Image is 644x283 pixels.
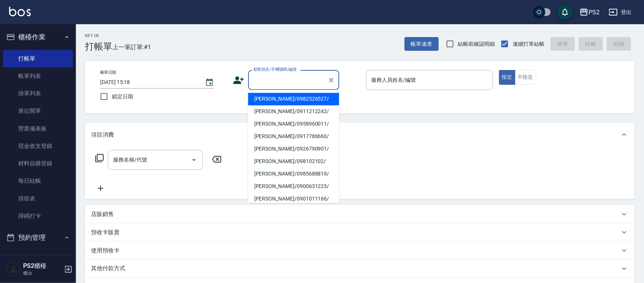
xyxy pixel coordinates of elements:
button: 登出 [606,5,635,19]
button: Open [188,154,200,166]
span: 上一筆訂單:#1 [112,42,151,52]
a: 預約管理 [3,250,73,268]
input: YYYY/MM/DD hh:mm [100,76,197,89]
li: [PERSON_NAME]/0911212242/ [248,106,339,118]
img: Logo [9,7,31,16]
p: 預收卡販賣 [91,229,120,236]
a: 材料自購登錄 [3,155,73,172]
a: 座位開單 [3,102,73,120]
div: 使用預收卡 [85,241,635,260]
a: 現金收支登錄 [3,137,73,155]
button: Choose date, selected date is 2025-09-22 [200,73,219,92]
span: 連續打單結帳 [513,40,545,48]
a: 帳單列表 [3,67,73,85]
button: 帳單速查 [405,37,439,51]
h3: 打帳單 [85,41,112,52]
li: [PERSON_NAME]/0900631223/ [248,180,339,193]
li: [PERSON_NAME]/0926790901/ [248,143,339,155]
li: [PERSON_NAME]/0958960011/ [248,118,339,131]
label: 帳單日期 [100,70,116,75]
a: 掛單列表 [3,85,73,102]
p: 使用預收卡 [91,247,120,255]
button: 預約管理 [3,228,73,247]
li: [PERSON_NAME]/0901011166/ [248,193,339,205]
a: 掃碼打卡 [3,207,73,225]
a: 每日結帳 [3,172,73,190]
img: Person [6,262,21,277]
button: 櫃檯作業 [3,27,73,47]
h2: Key In [85,33,112,38]
li: [PERSON_NAME]/0982526527/ [248,93,339,106]
div: 店販銷售 [85,205,635,223]
a: 排班表 [3,190,73,207]
a: 打帳單 [3,50,73,67]
span: 結帳前確認明細 [458,40,495,48]
button: save [557,5,573,20]
p: 店販銷售 [91,210,114,218]
button: PS2 [576,5,603,20]
span: 鎖定日期 [112,93,133,101]
button: Clear [326,75,337,86]
button: 指定 [499,70,515,85]
label: 顧客姓名/手機號碼/編號 [254,67,297,72]
li: [PERSON_NAME]/098102102/ [248,155,339,168]
button: 不指定 [515,70,536,85]
li: [PERSON_NAME]/0985688819/ [248,168,339,180]
div: PS2 [589,8,600,17]
h5: PS2櫃檯 [23,262,62,270]
p: 櫃台 [23,270,62,277]
p: 其他付款方式 [91,264,129,273]
li: [PERSON_NAME]/0917786660/ [248,131,339,143]
p: 項目消費 [91,131,114,139]
div: 其他付款方式 [85,260,635,278]
div: 預收卡販賣 [85,223,635,241]
a: 營業儀表板 [3,120,73,137]
div: 項目消費 [85,123,635,147]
